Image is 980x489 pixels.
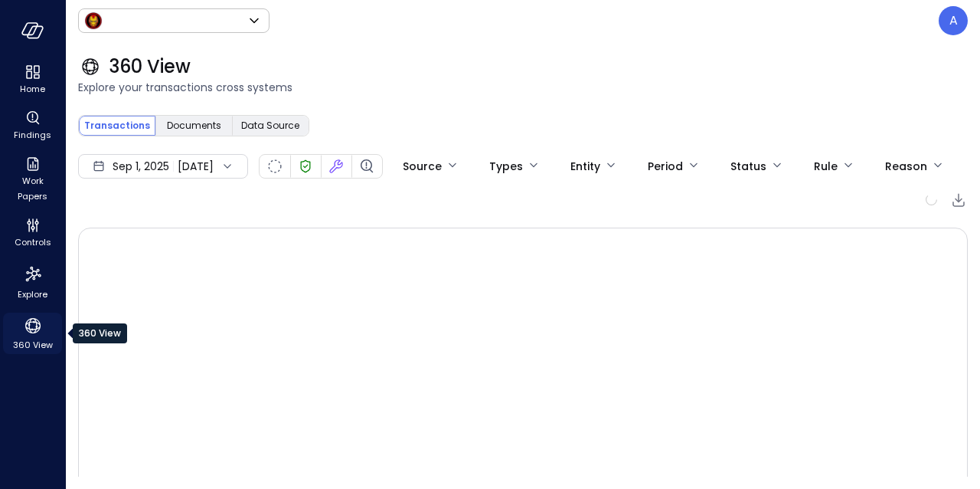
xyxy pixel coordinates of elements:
div: Fixed [327,157,345,176]
span: calculating... [926,194,937,205]
span: Documents [167,118,221,133]
div: Rule [814,153,838,179]
div: 360 View [3,313,62,354]
div: Ahikam [939,6,968,35]
div: Reason [885,153,927,179]
div: Types [489,153,523,179]
span: Data Source [241,118,299,133]
div: Home [3,61,62,98]
div: Entity [570,153,600,179]
span: Controls [15,235,51,250]
img: Icon [84,11,103,30]
div: Not Scanned [268,159,282,173]
div: Explore [3,261,62,304]
div: Period [648,153,683,179]
span: 360 View [13,337,53,353]
div: Work Papers [3,153,62,205]
div: 360 View [73,323,127,343]
div: Finding [358,157,376,176]
span: 360 View [109,54,191,79]
span: Findings [14,127,51,143]
span: Work Papers [9,173,56,204]
span: Transactions [84,118,150,133]
div: Findings [3,107,62,144]
div: Source [403,153,442,179]
span: Home [20,81,45,97]
span: Explore [18,287,47,302]
span: Sep 1, 2025 [113,158,169,175]
span: Explore your transactions cross systems [78,79,968,96]
div: Status [730,153,766,179]
div: Controls [3,215,62,251]
div: Verified [296,157,315,176]
p: A [949,11,958,30]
